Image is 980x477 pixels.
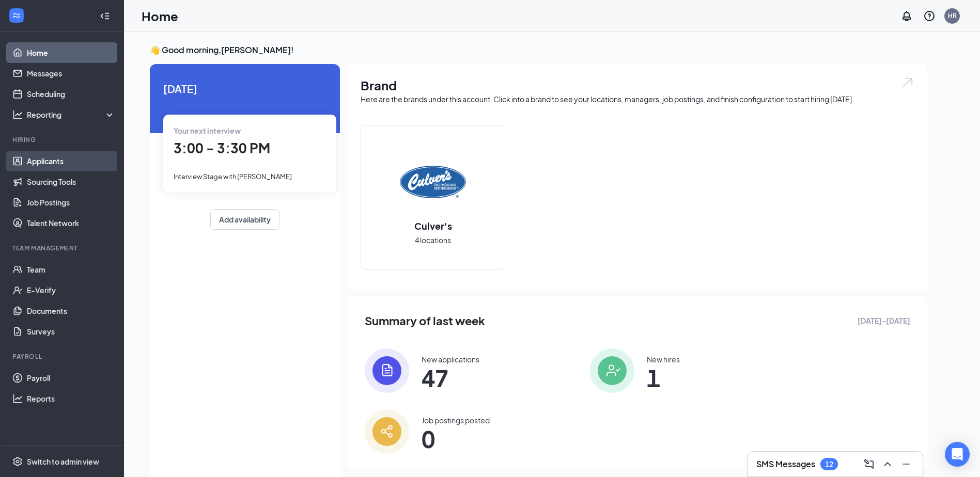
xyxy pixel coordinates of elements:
[422,354,479,364] div: New applications
[365,409,409,454] img: icon
[422,430,490,448] span: 0
[898,456,914,472] button: Minimize
[27,63,115,84] a: Messages
[923,10,936,22] svg: QuestionInfo
[27,368,115,388] a: Payroll
[27,42,115,63] a: Home
[948,11,957,20] div: HR
[210,209,279,230] button: Add availability
[404,219,462,232] h2: Culver's
[27,456,99,467] div: Switch to admin view
[27,300,115,321] a: Documents
[27,321,115,342] a: Surveys
[174,126,241,135] span: Your next interview
[858,315,910,326] span: [DATE] - [DATE]
[27,192,115,213] a: Job Postings
[945,442,970,467] div: Open Intercom Messenger
[647,354,680,364] div: New hires
[365,312,485,330] span: Summary of last week
[12,135,113,144] div: Hiring
[863,458,875,470] svg: ComposeMessage
[879,456,896,472] button: ChevronUp
[100,11,110,21] svg: Collapse
[900,458,912,470] svg: Minimize
[150,44,927,56] h3: 👋 Good morning, [PERSON_NAME] !
[861,456,877,472] button: ComposeMessage
[361,94,914,104] div: Here are the brands under this account. Click into a brand to see your locations, managers, job p...
[900,10,913,22] svg: Notifications
[11,10,22,21] svg: WorkstreamLogo
[756,458,815,470] h3: SMS Messages
[422,369,479,387] span: 47
[12,456,23,467] svg: Settings
[12,352,113,361] div: Payroll
[27,171,115,192] a: Sourcing Tools
[27,213,115,233] a: Talent Network
[27,388,115,409] a: Reports
[361,76,914,94] h1: Brand
[415,234,451,246] span: 4 locations
[400,149,466,215] img: Culver's
[174,172,292,181] span: Interview Stage with [PERSON_NAME]
[12,244,113,252] div: Team Management
[27,151,115,171] a: Applicants
[365,348,409,393] img: icon
[27,259,115,280] a: Team
[422,415,490,425] div: Job postings posted
[27,109,116,120] div: Reporting
[825,460,833,469] div: 12
[174,139,270,156] span: 3:00 - 3:30 PM
[647,369,680,387] span: 1
[27,280,115,300] a: E-Verify
[27,84,115,104] a: Scheduling
[901,76,914,88] img: open.6027fd2a22e1237b5b06.svg
[142,7,178,25] h1: Home
[590,348,634,393] img: icon
[881,458,894,470] svg: ChevronUp
[12,109,23,120] svg: Analysis
[163,81,326,97] span: [DATE]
